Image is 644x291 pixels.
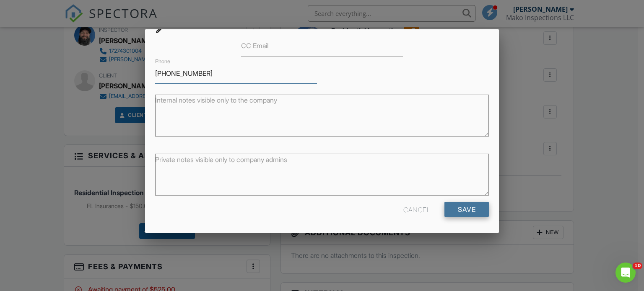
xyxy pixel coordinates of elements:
label: Internal notes visible only to the company [155,95,277,105]
div: Cancel [403,202,430,217]
iframe: Intercom live chat [615,263,636,283]
input: Save [444,202,489,217]
label: CC Email [241,41,268,50]
label: Phone [155,58,170,65]
span: 10 [633,263,642,269]
label: Private notes visible only to company admins [155,155,287,164]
